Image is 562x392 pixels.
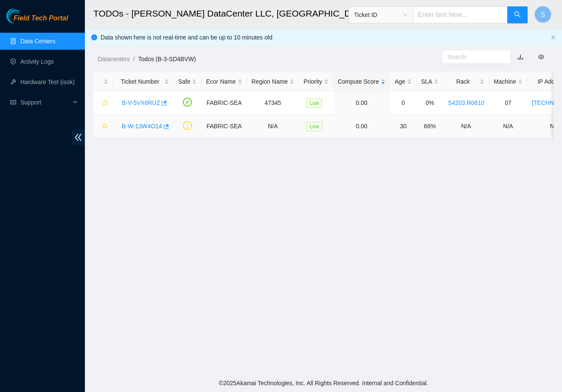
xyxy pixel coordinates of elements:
a: B-V-5VX6RUZ [122,99,160,106]
td: FABRIC-SEA [201,115,247,138]
a: S4203.R0610 [448,99,484,106]
span: eye [538,54,544,60]
span: star [102,100,108,107]
button: star [98,96,108,110]
td: 0% [416,91,443,115]
a: Activity Logs [20,58,54,65]
a: Hardware Test (isok) [20,79,75,85]
button: close [551,35,556,40]
span: exclamation-circle [183,121,192,130]
a: Datacenters [98,56,129,62]
span: read [10,99,16,105]
span: / [133,56,135,62]
td: 30 [390,115,416,138]
span: double-left [72,130,85,145]
td: N/A [247,115,299,138]
button: search [507,6,528,23]
span: S [541,9,545,20]
button: S [534,6,551,23]
input: Enter text here... [413,6,508,23]
a: Todos (B-3-SD4BVW) [138,56,196,62]
a: Akamai TechnologiesField Tech Portal [6,15,68,26]
td: 0.00 [333,91,390,115]
span: Field Tech Portal [14,14,68,23]
span: Low [306,122,322,131]
button: star [98,119,108,133]
input: Search [447,52,499,62]
img: Akamai Technologies [6,8,43,23]
span: search [514,11,521,19]
button: download [511,50,530,64]
span: Ticket ID [354,8,407,21]
a: download [517,54,523,60]
td: 47345 [247,91,299,115]
td: 07 [489,91,527,115]
footer: © 2025 Akamai Technologies, Inc. All Rights Reserved. Internal and Confidential. [85,374,562,392]
td: 0 [390,91,416,115]
td: N/A [489,115,527,138]
span: Low [306,99,322,108]
td: N/A [443,115,489,138]
a: Data Centers [20,38,55,45]
td: 0.00 [333,115,390,138]
span: star [102,123,108,130]
a: B-W-13W4O14 [122,123,162,130]
span: Support [20,94,70,111]
span: check-circle [183,98,192,107]
td: 66% [416,115,443,138]
td: FABRIC-SEA [201,91,247,115]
